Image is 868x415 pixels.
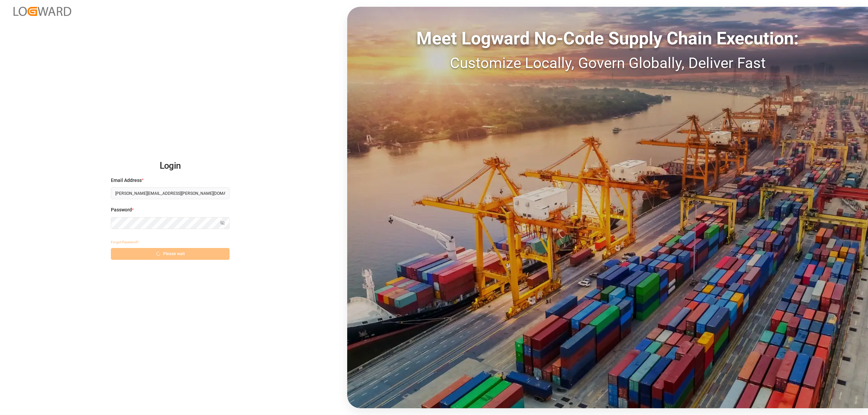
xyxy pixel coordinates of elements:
[111,155,230,177] h2: Login
[14,7,71,16] img: Logward_new_orange.png
[111,187,230,199] input: Enter your email
[111,206,132,213] span: Password
[347,52,868,74] div: Customize Locally, Govern Globally, Deliver Fast
[347,25,868,52] div: Meet Logward No-Code Supply Chain Execution:
[111,177,142,184] span: Email Address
